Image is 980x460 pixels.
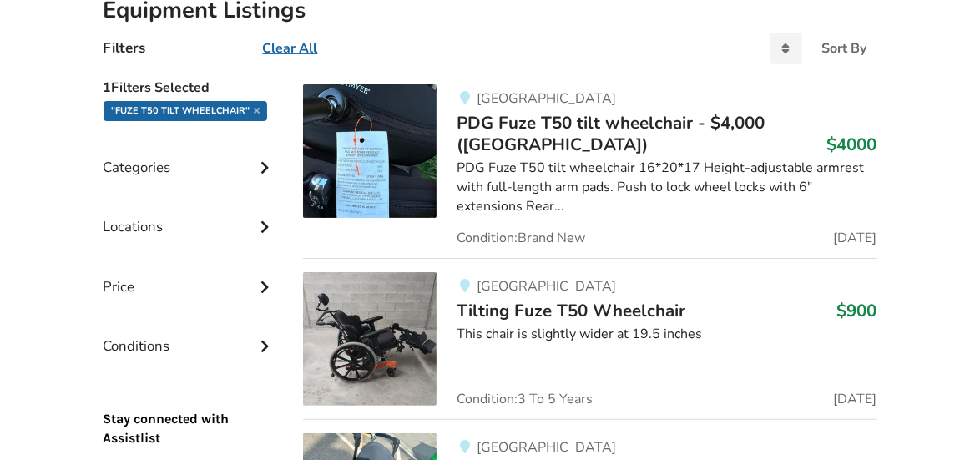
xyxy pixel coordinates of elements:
div: Price [104,245,277,304]
span: Tilting Fuze T50 Wheelchair [457,299,685,322]
div: Sort By [822,42,867,55]
div: PDG Fuze T50 tilt wheelchair 16*20*17 Height-adjustable armrest with full-length arm pads. Push t... [457,159,876,216]
span: [DATE] [834,231,877,245]
span: PDG Fuze T50 tilt wheelchair - $4,000 ([GEOGRAPHIC_DATA]) [457,111,765,156]
span: [GEOGRAPHIC_DATA] [477,438,616,457]
h3: $4000 [827,134,877,155]
span: Condition: 3 To 5 Years [457,392,593,406]
a: mobility-tilting fuze t50 wheelchair[GEOGRAPHIC_DATA]Tilting Fuze T50 Wheelchair$900This chair is... [303,258,876,419]
div: This chair is slightly wider at 19.5 inches [457,325,876,344]
p: Stay connected with Assistlist [104,363,277,448]
div: "FUZE T50 TILT WHEELCHAIR" [104,101,267,121]
span: Condition: Brand New [457,231,585,245]
div: Locations [104,185,277,244]
span: [GEOGRAPHIC_DATA] [477,89,616,108]
span: [GEOGRAPHIC_DATA] [477,277,616,296]
h5: 1 Filters Selected [104,71,277,101]
img: mobility-tilting fuze t50 wheelchair [303,272,437,406]
u: Clear All [263,39,318,58]
div: Categories [104,125,277,185]
h4: Filters [104,38,146,58]
span: [DATE] [834,392,877,406]
a: mobility-pdg fuze t50 tilt wheelchair - $4,000 (richmond)[GEOGRAPHIC_DATA]PDG Fuze T50 tilt wheel... [303,84,876,258]
img: mobility-pdg fuze t50 tilt wheelchair - $4,000 (richmond) [303,84,437,218]
h3: $900 [837,300,877,321]
div: Conditions [104,304,277,363]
